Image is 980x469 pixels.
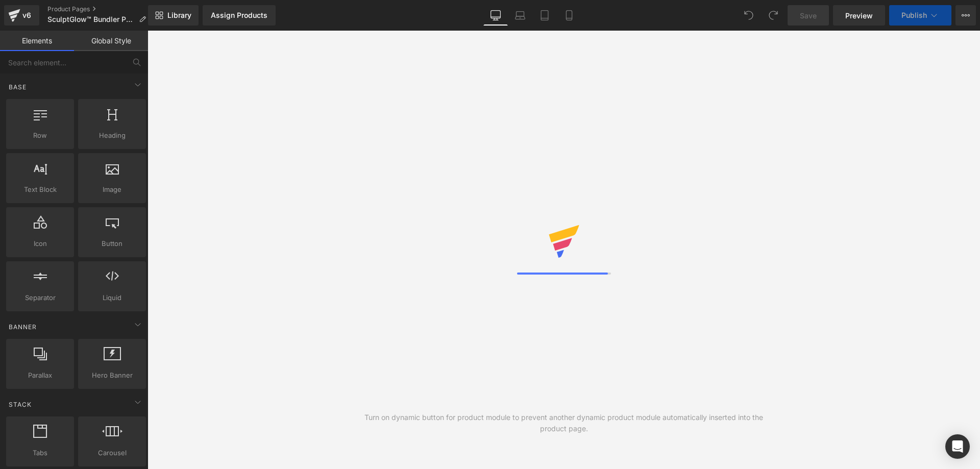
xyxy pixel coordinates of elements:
span: Save [800,10,817,21]
a: Global Style [74,31,148,51]
span: Parallax [9,370,71,381]
a: Desktop [483,5,508,26]
button: Publish [889,5,951,26]
a: Tablet [532,5,557,26]
a: Product Pages [47,5,154,13]
span: Carousel [81,448,143,458]
div: v6 [20,9,33,22]
button: Redo [763,5,783,26]
span: Separator [9,292,71,303]
a: v6 [4,5,39,26]
span: Text Block [9,184,71,195]
span: SculptGlow™ Bundler Page [47,15,135,23]
span: Liquid [81,292,143,303]
div: Turn on dynamic button for product module to prevent another dynamic product module automatically... [356,412,772,434]
a: New Library [148,5,199,26]
a: Laptop [508,5,532,26]
span: Publish [901,11,927,19]
span: Icon [9,238,71,249]
span: Hero Banner [81,370,143,381]
span: Banner [8,322,38,332]
a: Preview [833,5,885,26]
span: Preview [845,10,873,21]
button: More [955,5,976,26]
div: Open Intercom Messenger [945,434,970,459]
span: Button [81,238,143,249]
span: Heading [81,130,143,141]
span: Library [167,11,191,20]
button: Undo [739,5,759,26]
a: Mobile [557,5,581,26]
span: Tabs [9,448,71,458]
span: Stack [8,400,33,409]
div: Assign Products [211,11,267,19]
span: Base [8,82,28,92]
span: Row [9,130,71,141]
span: Image [81,184,143,195]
